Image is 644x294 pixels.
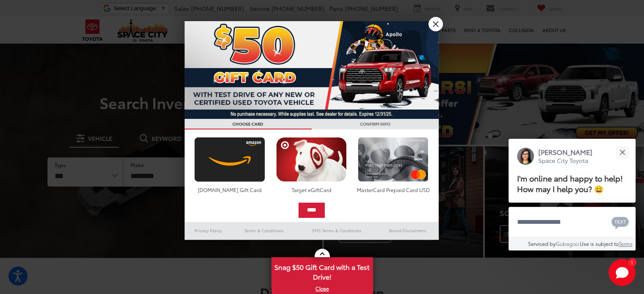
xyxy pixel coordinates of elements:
p: Space City Toyota [538,157,592,165]
a: Brand Disclaimers [377,225,439,236]
span: Snag $50 Gift Card with a Test Drive! [272,258,372,284]
span: Use is subject to [580,240,619,247]
svg: Text [611,216,629,229]
h3: CHOOSE CARD [185,119,312,129]
img: mastercard.png [356,137,431,182]
a: SMS Terms & Conditions [297,225,377,236]
textarea: Type your message [509,207,636,237]
div: Close[PERSON_NAME]Space City ToyotaI'm online and happy to help! How may I help you? 😀Type your m... [509,139,636,250]
div: [DOMAIN_NAME] Gift Card [192,186,267,193]
button: Chat with SMS [609,212,631,231]
button: Toggle Chat Window [608,259,636,286]
a: Terms & Conditions [232,225,296,236]
img: 53411_top_152338.jpg [185,21,439,119]
span: I'm online and happy to help! How may I help you? 😀 [517,173,623,194]
div: MasterCard Prepaid Card USD [356,186,431,193]
a: Terms [619,240,633,247]
div: Target eGiftCard [274,186,349,193]
span: Serviced by [528,240,556,247]
svg: Start Chat [608,259,636,286]
img: amazoncard.png [192,137,267,182]
img: targetcard.png [274,137,349,182]
span: 1 [631,260,633,264]
h3: CONFIRM INFO [312,119,439,129]
p: [PERSON_NAME] [538,147,592,157]
a: Gubagoo. [556,240,580,247]
a: Privacy Policy [185,225,232,236]
button: Close [613,143,631,161]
